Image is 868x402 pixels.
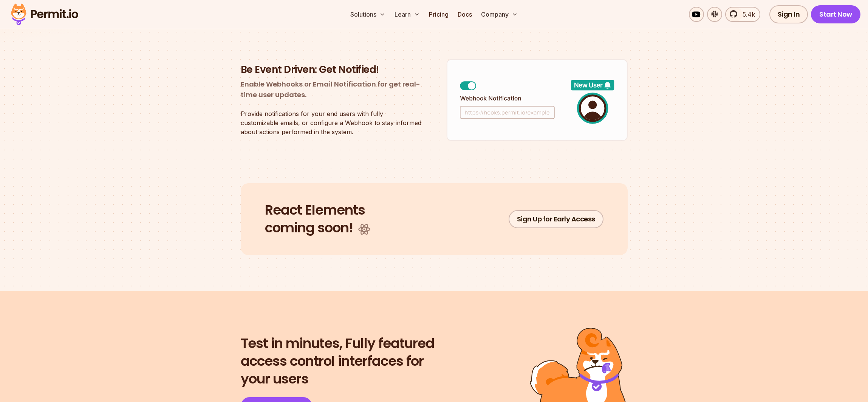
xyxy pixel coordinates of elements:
[241,79,422,100] p: Enable Webhooks or Email Notification for get real-time user updates.
[347,7,388,22] button: Solutions
[391,7,423,22] button: Learn
[738,10,755,19] span: 5.4k
[426,7,452,22] a: Pricing
[265,218,353,237] span: coming soon!
[241,63,422,76] h3: Be Event Driven: Get Notified!
[769,5,808,23] a: Sign In
[265,200,365,237] span: React Elements
[455,7,475,22] a: Docs
[241,109,422,136] p: Provide notifications for your end users with fully customizable emails, or configure a Webhook t...
[241,335,434,388] h2: Test in minutes, Fully featured access control interfaces for your users
[811,5,860,23] a: Start Now
[478,7,521,22] button: Company
[509,210,603,228] a: Sign Up for Early Access
[8,2,82,27] img: Permit logo
[725,7,760,22] a: 5.4k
